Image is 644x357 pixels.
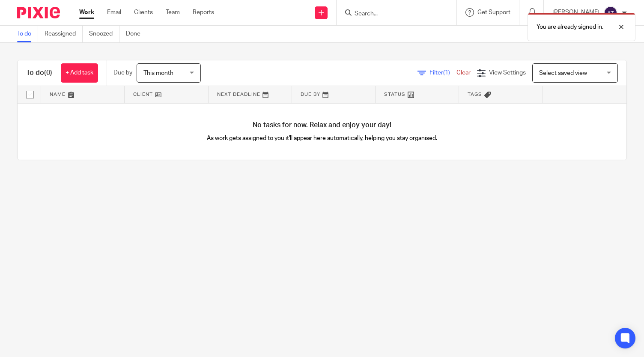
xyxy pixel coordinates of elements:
[539,70,587,76] span: Select saved view
[443,70,450,76] span: (1)
[468,92,482,97] span: Tags
[89,26,119,42] a: Snoozed
[26,68,52,77] h1: To do
[18,121,626,130] h4: No tasks for now. Relax and enjoy your day!
[107,8,121,17] a: Email
[17,26,38,42] a: To do
[193,8,214,17] a: Reports
[126,26,147,42] a: Done
[170,134,474,143] p: As work gets assigned to you it'll appear here automatically, helping you stay organised.
[44,69,52,76] span: (0)
[17,7,60,18] img: Pixie
[134,8,153,17] a: Clients
[429,70,456,76] span: Filter
[45,26,83,42] a: Reassigned
[456,70,471,76] a: Clear
[537,23,603,31] p: You are already signed in.
[489,70,526,76] span: View Settings
[113,68,132,77] p: Due by
[79,8,94,17] a: Work
[166,8,180,17] a: Team
[604,6,617,20] img: svg%3E
[143,70,173,76] span: This month
[61,63,98,83] a: + Add task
